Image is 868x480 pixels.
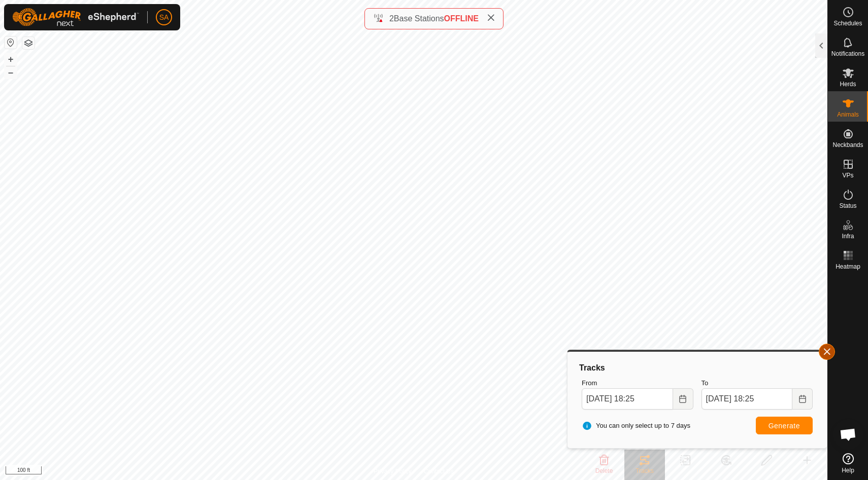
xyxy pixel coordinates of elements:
[673,388,693,410] button: Choose Date
[22,37,35,49] button: Map Layers
[833,20,862,26] span: Schedules
[828,449,868,477] a: Help
[5,36,17,49] button: Reset Map
[792,388,813,410] button: Choose Date
[769,422,800,430] span: Generate
[444,14,479,23] span: OFFLINE
[833,419,863,450] div: Open chat
[5,66,17,79] button: –
[424,467,454,476] a: Contact Us
[374,467,412,476] a: Privacy Policy
[831,51,864,57] span: Notifications
[836,264,860,270] span: Heatmap
[842,233,854,239] span: Infra
[578,362,817,374] div: Tracks
[582,378,693,388] label: From
[159,12,169,23] span: SA
[394,14,444,23] span: Base Stations
[839,203,856,209] span: Status
[832,142,863,148] span: Neckbands
[12,8,139,26] img: Gallagher Logo
[582,421,690,431] span: You can only select up to 7 days
[5,53,17,65] button: +
[840,81,856,87] span: Herds
[837,112,859,118] span: Animals
[702,378,813,388] label: To
[842,467,854,473] span: Help
[756,417,813,434] button: Generate
[389,14,394,23] span: 2
[842,172,853,178] span: VPs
